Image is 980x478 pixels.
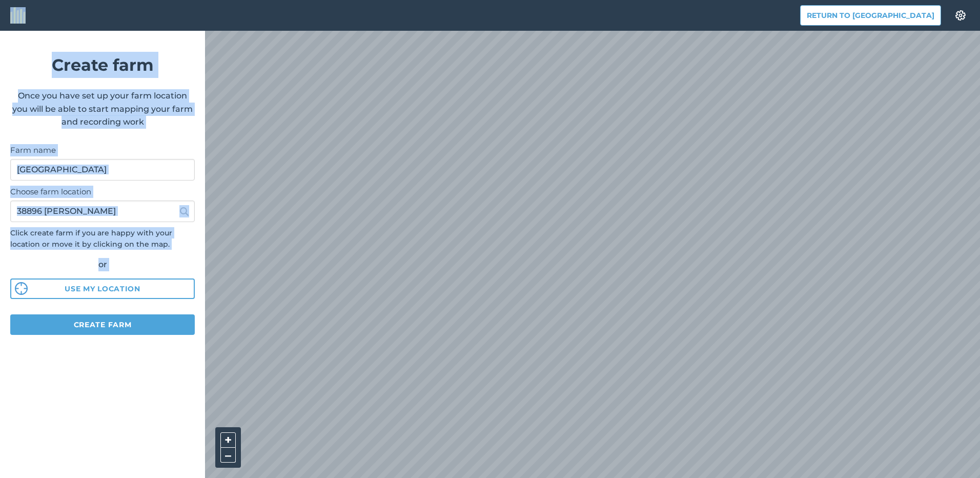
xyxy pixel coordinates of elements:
div: or [10,258,195,271]
p: Click create farm if you are happy with your location or move it by clicking on the map. [10,227,195,250]
label: Choose farm location [10,186,195,198]
input: Farm name [10,159,195,181]
h1: Create farm [10,52,195,78]
img: fieldmargin Logo [10,7,26,24]
button: + [220,432,236,448]
button: Create farm [10,314,195,335]
button: – [220,448,236,463]
img: svg+xml;base64,PHN2ZyB4bWxucz0iaHR0cDovL3d3dy53My5vcmcvMjAwMC9zdmciIHdpZHRoPSIxOSIgaGVpZ2h0PSIyNC... [179,205,189,217]
p: Once you have set up your farm location you will be able to start mapping your farm and recording... [10,89,195,129]
label: Farm name [10,144,195,156]
button: Return to [GEOGRAPHIC_DATA] [800,5,941,26]
input: Enter your farm’s address [10,201,195,222]
button: Use my location [10,278,195,299]
img: svg%3e [15,282,28,295]
img: A cog icon [954,10,967,21]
